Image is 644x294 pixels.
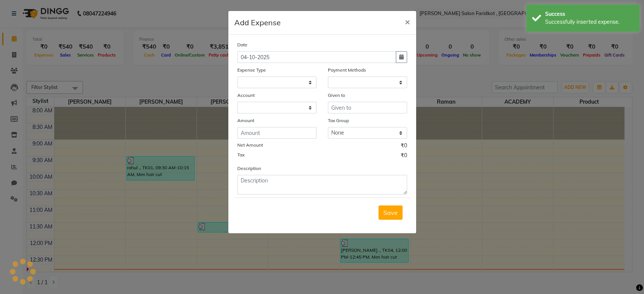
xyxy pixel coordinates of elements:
[237,127,317,139] input: Amount
[237,142,263,149] label: Net Amount
[237,41,247,48] label: Date
[545,10,634,18] div: Success
[237,92,255,99] label: Account
[401,152,407,161] span: ₹0
[399,11,416,32] button: Close
[401,142,407,152] span: ₹0
[237,117,254,124] label: Amount
[545,18,634,26] div: Successfully inserted expense.
[234,17,281,28] h5: Add Expense
[237,67,266,73] label: Expense Type
[328,117,349,124] label: Tax Group
[328,92,345,99] label: Given to
[328,102,407,113] input: Given to
[237,152,244,158] label: Tax
[378,205,403,220] button: Save
[405,16,410,27] span: ×
[237,165,261,172] label: Description
[383,209,398,216] span: Save
[328,67,366,73] label: Payment Methods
